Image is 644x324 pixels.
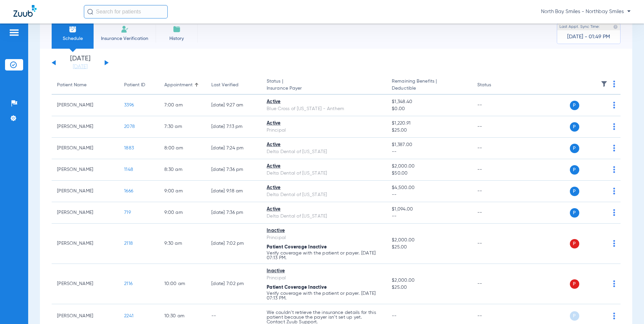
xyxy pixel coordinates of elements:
[84,5,168,18] input: Search for patients
[570,208,579,218] span: P
[124,82,154,89] div: Patient ID
[541,8,631,15] span: North Bay Smiles - Northbay Smiles
[267,285,327,290] span: Patient Coverage Inactive
[99,35,151,42] span: Insurance Verification
[610,292,644,324] div: Chat Widget
[52,224,119,264] td: [PERSON_NAME]
[570,239,579,248] span: P
[559,24,600,30] span: Last Appt. Sync Time:
[267,234,381,241] div: Principal
[392,141,466,148] span: $1,387.00
[267,245,327,249] span: Patient Coverage Inactive
[52,264,119,304] td: [PERSON_NAME]
[267,148,381,155] div: Delta Dental of [US_STATE]
[124,103,134,107] span: 3396
[267,98,381,105] div: Active
[267,127,381,134] div: Principal
[472,224,517,264] td: --
[52,116,119,138] td: [PERSON_NAME]
[472,202,517,224] td: --
[124,167,133,172] span: 1148
[392,170,466,177] span: $50.00
[267,191,381,198] div: Delta Dental of [US_STATE]
[392,191,466,198] span: --
[13,5,37,17] img: Zuub Logo
[206,159,261,181] td: [DATE] 7:36 PM
[472,138,517,159] td: --
[392,163,466,170] span: $2,000.00
[124,146,134,150] span: 1883
[206,116,261,138] td: [DATE] 7:13 PM
[267,170,381,177] div: Delta Dental of [US_STATE]
[392,85,466,92] span: Deductible
[159,95,206,116] td: 7:00 AM
[613,240,615,247] img: group-dot-blue.svg
[159,202,206,224] td: 9:00 AM
[267,251,381,260] p: Verify coverage with the patient or payer. [DATE] 07:13 PM.
[613,25,618,29] img: last sync help info
[472,181,517,202] td: --
[60,63,100,70] a: [DATE]
[206,95,261,116] td: [DATE] 9:27 AM
[267,184,381,191] div: Active
[392,237,466,244] span: $2,000.00
[570,311,579,321] span: P
[392,120,466,127] span: $1,220.91
[570,187,579,196] span: P
[173,25,181,33] img: History
[60,55,100,70] li: [DATE]
[124,82,145,89] div: Patient ID
[121,25,129,33] img: Manual Insurance Verification
[570,122,579,132] span: P
[267,206,381,213] div: Active
[87,9,93,15] img: Search Icon
[392,127,466,134] span: $25.00
[570,279,579,289] span: P
[159,159,206,181] td: 8:30 AM
[124,241,133,246] span: 2118
[164,82,201,89] div: Appointment
[267,120,381,127] div: Active
[267,227,381,234] div: Inactive
[267,163,381,170] div: Active
[124,314,133,318] span: 2241
[392,284,466,291] span: $25.00
[267,141,381,148] div: Active
[52,159,119,181] td: [PERSON_NAME]
[472,95,517,116] td: --
[57,82,113,89] div: Patient Name
[206,181,261,202] td: [DATE] 9:18 AM
[613,166,615,173] img: group-dot-blue.svg
[267,105,381,112] div: Blue Cross of [US_STATE] - Anthem
[472,116,517,138] td: --
[52,138,119,159] td: [PERSON_NAME]
[124,281,132,286] span: 2116
[392,206,466,213] span: $1,094.00
[472,159,517,181] td: --
[613,123,615,130] img: group-dot-blue.svg
[392,277,466,284] span: $2,000.00
[392,213,466,220] span: --
[613,188,615,194] img: group-dot-blue.svg
[267,268,381,275] div: Inactive
[159,224,206,264] td: 9:30 AM
[57,35,89,42] span: Schedule
[386,76,472,95] th: Remaining Benefits |
[159,138,206,159] td: 8:00 AM
[613,102,615,108] img: group-dot-blue.svg
[9,29,19,37] img: hamburger-icon
[159,181,206,202] td: 9:00 AM
[69,25,77,33] img: Schedule
[206,202,261,224] td: [DATE] 7:36 PM
[613,81,615,87] img: group-dot-blue.svg
[267,275,381,282] div: Principal
[392,244,466,251] span: $25.00
[613,280,615,287] img: group-dot-blue.svg
[570,165,579,175] span: P
[570,144,579,153] span: P
[52,95,119,116] td: [PERSON_NAME]
[124,124,135,129] span: 2078
[472,264,517,304] td: --
[392,314,397,318] span: --
[601,81,607,87] img: filter.svg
